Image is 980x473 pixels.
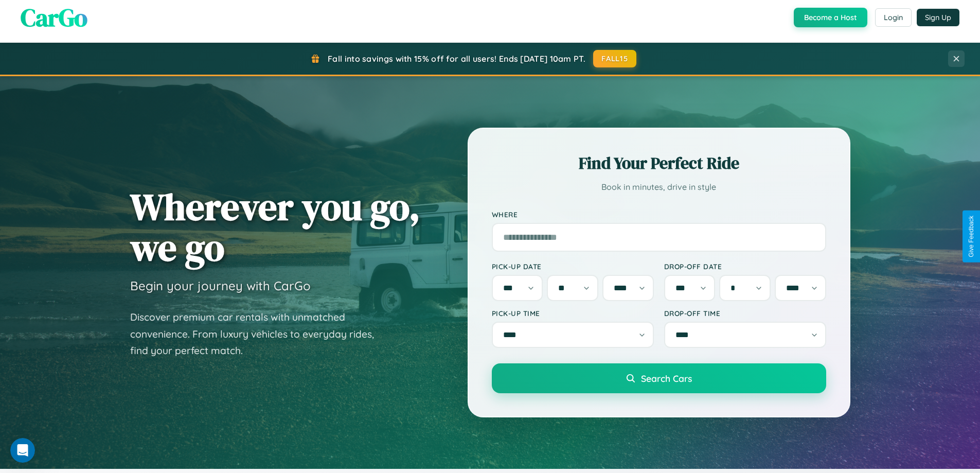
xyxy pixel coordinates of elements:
p: Discover premium car rentals with unmatched convenience. From luxury vehicles to everyday rides, ... [130,309,387,359]
span: CarGo [21,1,87,34]
label: Where [492,210,826,219]
label: Pick-up Time [492,309,654,318]
iframe: Intercom live chat [10,438,35,463]
label: Pick-up Date [492,262,654,271]
button: Become a Host [794,8,867,27]
label: Drop-off Time [664,309,826,318]
button: Login [875,8,912,27]
button: FALL15 [593,50,636,67]
button: Search Cars [492,363,826,393]
span: Search Cars [641,373,692,384]
label: Drop-off Date [664,262,826,271]
span: Fall into savings with 15% off for all users! Ends [DATE] 10am PT. [328,54,585,64]
h3: Begin your journey with CarGo [130,278,311,293]
h1: Wherever you go, we go [130,186,420,268]
button: Sign Up [917,9,959,26]
div: Give Feedback [968,216,975,257]
h2: Find Your Perfect Ride [492,152,826,174]
p: Book in minutes, drive in style [492,180,826,195]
